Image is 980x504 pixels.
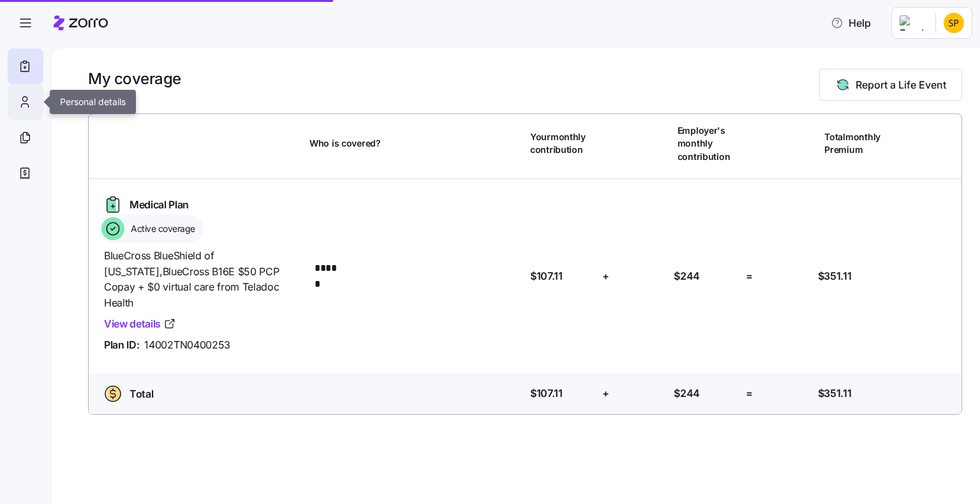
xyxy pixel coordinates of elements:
[831,15,871,31] span: Help
[824,131,887,157] span: Total monthly Premium
[602,268,609,284] span: +
[746,385,753,401] span: =
[602,385,609,401] span: +
[678,124,741,163] span: Employer's monthly contribution
[818,385,852,401] span: $351.11
[127,222,195,235] span: Active coverage
[530,385,563,401] span: $107.11
[130,386,153,402] span: Total
[88,69,181,89] h1: My coverage
[104,337,139,353] span: Plan ID:
[746,268,753,284] span: =
[944,13,964,33] img: 187ae6270577c2f6508ea973035e9650
[144,337,230,353] span: 14002TN0400253
[900,15,925,31] img: Employer logo
[530,131,593,157] span: Your monthly contribution
[104,248,299,311] span: BlueCross BlueShield of [US_STATE] , BlueCross B16E $50 PCP Copay + $0 virtual care from Teladoc ...
[818,268,852,284] span: $351.11
[104,316,176,332] a: View details
[530,268,563,284] span: $107.11
[856,77,946,92] span: Report a Life Event
[819,69,962,101] button: Report a Life Event
[674,385,700,401] span: $244
[130,197,189,213] span: Medical Plan
[674,268,700,284] span: $244
[820,10,881,36] button: Help
[309,137,381,150] span: Who is covered?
